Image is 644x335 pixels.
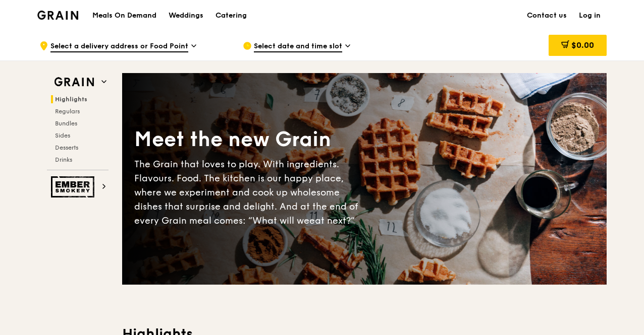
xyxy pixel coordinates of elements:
[55,156,72,163] span: Drinks
[55,144,78,151] span: Desserts
[50,41,188,52] span: Select a delivery address or Food Point
[254,41,342,52] span: Select date and time slot
[169,1,203,31] div: Weddings
[521,1,573,31] a: Contact us
[209,1,253,31] a: Catering
[55,96,87,103] span: Highlights
[92,11,156,21] h1: Meals On Demand
[55,132,70,139] span: Sides
[37,11,78,20] img: Grain
[51,176,97,197] img: Ember Smokery web logo
[55,120,77,127] span: Bundles
[573,1,607,31] a: Log in
[134,157,364,228] div: The Grain that loves to play. With ingredients. Flavours. Food. The kitchen is our happy place, w...
[134,126,364,153] div: Meet the new Grain
[309,215,355,226] span: eat next?”
[51,73,97,91] img: Grain web logo
[571,40,594,50] span: $0.00
[216,1,247,31] div: Catering
[163,1,209,31] a: Weddings
[55,108,80,115] span: Regulars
